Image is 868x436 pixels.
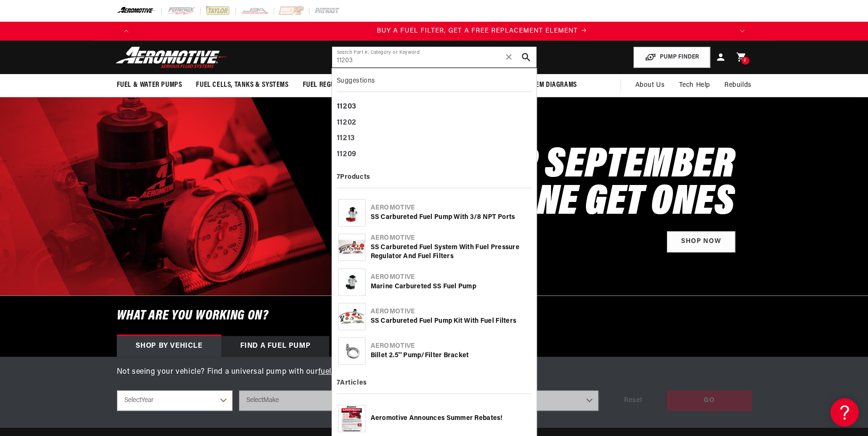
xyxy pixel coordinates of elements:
[371,273,530,282] div: Aeromotive
[339,342,365,360] img: Billet 2.5'' Pump/Filter Bracket
[337,131,532,147] div: 11213
[341,405,362,432] img: Aeromotive Announces Summer Rebates!
[239,390,355,411] select: Make
[635,82,665,89] span: About Us
[628,74,672,97] a: About Us
[667,231,735,252] a: Shop Now
[343,269,361,295] img: Marine Carbureted SS Fuel Pump
[377,27,578,34] span: BUY A FUEL FILTER, GET A FREE REPLACEMENT ELEMENT
[337,379,367,386] b: 7 Articles
[371,213,530,222] div: SS Carbureted Fuel Pump with 3/8 NPT Ports
[337,73,532,92] div: Suggestions
[110,74,189,96] summary: Fuel & Water Pumps
[221,336,330,357] div: Find a Fuel Pump
[113,46,231,68] img: Aeromotive
[117,336,221,357] div: Shop by vehicle
[371,307,530,317] div: Aeromotive
[343,200,361,226] img: SS Carbureted Fuel Pump with 3/8 NPT Ports
[93,22,775,41] slideshow-component: Translation missing: en.sections.announcements.announcement_bar
[633,47,710,68] button: PUMP FINDER
[337,174,370,181] b: 7 Products
[445,148,735,222] h2: SHOP SEPTEMBER BUY ONE GET ONES
[296,74,365,96] summary: Fuel Regulators
[371,317,530,326] div: SS Carbureted Fuel Pump Kit with Fuel Filters
[184,26,781,36] a: BUY A FUEL FILTER, GET A FREE REPLACEMENT ELEMENT
[117,390,233,411] select: Year
[117,22,136,41] button: Translation missing: en.sections.announcements.previous_announcement
[521,80,577,90] span: System Diagrams
[672,74,717,97] summary: Tech Help
[505,50,513,65] span: ✕
[189,74,295,96] summary: Fuel Cells, Tanks & Systems
[371,414,530,423] div: Aeromotive Announces Summer Rebates!
[318,368,378,376] a: fuel pump finder
[332,47,536,67] input: Search by Part Number, Category or Keyword
[184,26,781,36] div: Announcement
[117,80,182,90] span: Fuel & Water Pumps
[337,103,357,110] b: 11203
[371,243,530,261] div: SS Carbureted Fuel System with Fuel Pressure Regulator and Fuel Filters
[371,234,530,243] div: Aeromotive
[339,240,365,255] img: SS Carbureted Fuel System with Fuel Pressure Regulator and Fuel Filters
[717,74,759,97] summary: Rebuilds
[679,80,710,91] span: Tech Help
[196,80,288,90] span: Fuel Cells, Tanks & Systems
[371,282,530,292] div: Marine Carbureted SS Fuel Pump
[303,80,358,90] span: Fuel Regulators
[184,26,781,36] div: 2 of 4
[337,147,532,163] div: 11209
[514,74,584,96] summary: System Diagrams
[337,115,532,131] div: 11202
[117,366,752,378] p: Not seeing your vehicle? Find a universal pump with our
[371,203,530,213] div: Aeromotive
[744,57,746,65] span: 2
[483,390,599,411] select: Engine
[516,47,536,67] button: search button
[724,80,752,91] span: Rebuilds
[733,22,752,41] button: Translation missing: en.sections.announcements.next_announcement
[371,351,530,361] div: Billet 2.5'' Pump/Filter Bracket
[371,342,530,351] div: Aeromotive
[339,307,365,326] img: SS Carbureted Fuel Pump Kit with Fuel Filters
[93,296,775,336] h6: What are you working on?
